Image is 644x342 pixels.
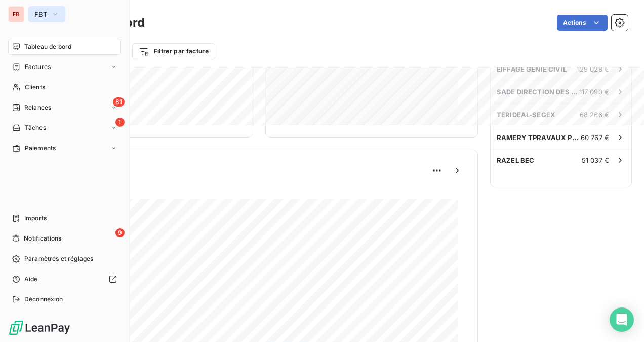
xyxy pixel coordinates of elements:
span: 81 [113,97,125,107]
div: Open Intercom Messenger [610,307,634,332]
span: Imports [24,214,47,223]
span: 9 [115,228,125,237]
span: Clients [25,83,45,92]
button: Actions [557,15,608,31]
a: Aide [8,271,121,287]
span: Tableau de bord [24,42,71,51]
button: Filtrer par facture [132,43,215,59]
a: Paramètres et réglages [8,251,121,267]
span: Notifications [24,234,61,243]
span: 1 [115,118,125,127]
span: RAMERY TPRAVAUX PUBLICS [497,133,581,142]
span: Aide [24,275,38,284]
span: 60 767 € [581,133,609,142]
div: FB [8,6,24,22]
span: Déconnexion [24,295,63,304]
span: Relances [24,103,51,112]
a: Factures [8,59,121,75]
img: Logo LeanPay [8,320,71,336]
span: Tâches [25,123,46,132]
span: Paiements [25,144,56,153]
a: Clients [8,79,121,95]
span: FBT [34,10,47,18]
a: Imports [8,210,121,226]
a: Tableau de bord [8,39,121,55]
span: RAZEL BEC [497,156,534,164]
a: 1Tâches [8,120,121,136]
a: Paiements [8,140,121,156]
span: 51 037 € [582,156,609,164]
a: 81Relances [8,99,121,116]
span: Paramètres et réglages [24,254,93,263]
span: Factures [25,62,51,72]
